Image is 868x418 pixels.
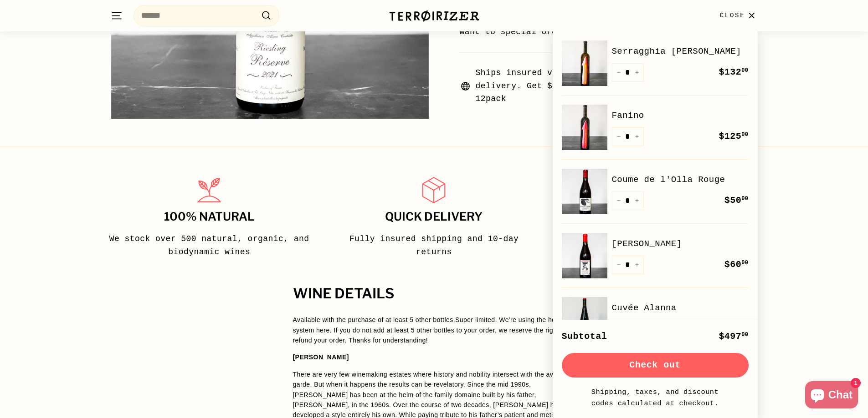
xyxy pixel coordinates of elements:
[612,320,626,338] button: Reduce item quantity by one
[741,260,748,266] sup: 00
[802,381,861,411] inbox-online-store-chat: Shopify online store chat
[562,40,607,86] img: Serragghia Bianco
[630,256,644,274] button: Increase item quantity by one
[293,315,575,345] p: Available with the purchase of at least 5 other bottles. Super limited. We're using the honor sys...
[562,353,749,378] button: Check out
[612,256,626,274] button: Reduce item quantity by one
[562,233,607,278] img: Tommy Ferriol
[476,66,758,106] span: Ships insured via UPS, available for local pickup or delivery. Get $30 off shipping on 12-packs -...
[612,173,749,186] a: Coume de l'Olla Rouge
[630,191,644,210] button: Increase item quantity by one
[719,67,748,77] span: $132
[612,237,749,251] a: [PERSON_NAME]
[612,63,626,82] button: Reduce item quantity by one
[332,211,536,223] h3: Quick delivery
[612,191,626,210] button: Reduce item quantity by one
[724,259,749,270] span: $60
[562,329,607,344] div: Subtotal
[562,105,607,150] img: Fanino
[719,10,745,20] span: Close
[714,2,763,29] button: Close
[724,195,749,206] span: $50
[741,196,748,202] sup: 00
[293,353,349,361] strong: [PERSON_NAME]
[741,332,748,338] sup: 00
[589,387,721,409] small: Shipping, taxes, and discount codes calculated at checkout.
[562,169,607,214] img: Coume de l'Olla Rouge
[719,329,748,344] div: $497
[741,67,748,74] sup: 00
[630,63,644,82] button: Increase item quantity by one
[630,127,644,146] button: Increase item quantity by one
[719,131,748,141] span: $125
[612,45,749,58] a: Serragghia [PERSON_NAME]
[741,131,748,138] sup: 00
[562,297,607,342] img: Cuvée Alanna
[630,320,644,338] button: Increase item quantity by one
[107,211,312,223] h3: 100% Natural
[293,286,575,302] h2: WINE DETAILS
[612,301,749,315] a: Cuvée Alanna
[612,127,626,146] button: Reduce item quantity by one
[460,25,758,39] li: Want to special order this item?
[332,232,536,259] p: Fully insured shipping and 10-day returns
[107,232,312,259] p: We stock over 500 natural, organic, and biodynamic wines
[612,109,749,122] a: Fanino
